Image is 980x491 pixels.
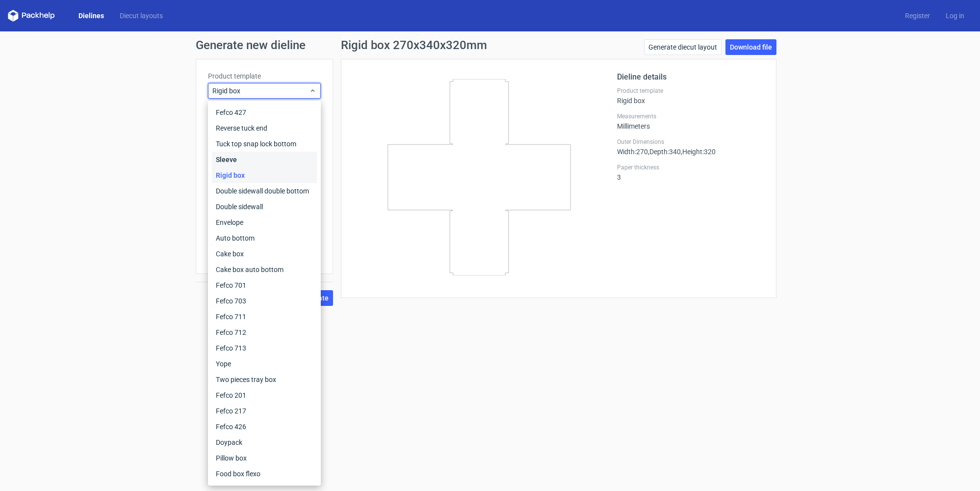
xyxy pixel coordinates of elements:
span: , Depth : 340 [648,148,681,156]
div: Sleeve [212,152,317,167]
div: Doypack [212,435,317,450]
span: , Height : 320 [681,148,716,156]
div: Fefco 711 [212,309,317,325]
div: Auto bottom [212,230,317,246]
label: Product template [617,87,764,95]
div: Pillow box [212,450,317,466]
span: Rigid box [212,86,309,96]
label: Product template [208,71,321,81]
a: Log in [938,11,972,21]
h1: Generate new dieline [196,39,784,51]
div: Reverse tuck end [212,120,317,136]
div: Double sidewall double bottom [212,183,317,199]
h1: Rigid box 270x340x320mm [341,39,487,51]
h2: Dieline details [617,71,764,83]
div: Envelope [212,215,317,230]
div: Fefco 701 [212,277,317,293]
a: Generate diecut layout [644,39,722,55]
a: Register [897,11,938,21]
div: Fefco 703 [212,293,317,309]
div: Fefco 217 [212,403,317,419]
div: Fefco 713 [212,340,317,356]
label: Paper thickness [617,164,764,171]
label: Measurements [617,112,764,120]
div: Fefco 427 [212,105,317,120]
div: Rigid box [617,87,764,105]
div: Cake box [212,246,317,262]
div: Two pieces tray box [212,372,317,387]
span: Width : 270 [617,148,648,156]
a: Diecut layouts [112,11,171,21]
div: Fefco 712 [212,325,317,340]
a: Dielines [71,11,112,21]
div: Rigid box [212,167,317,183]
a: Download file [725,39,776,55]
div: Double sidewall [212,199,317,215]
div: Fefco 201 [212,387,317,403]
div: Fefco 426 [212,419,317,435]
div: Tuck top snap lock bottom [212,136,317,152]
div: Millimeters [617,112,764,130]
div: Food box flexo [212,466,317,482]
div: Yope [212,356,317,372]
div: Cake box auto bottom [212,262,317,277]
div: 3 [617,164,764,181]
label: Outer Dimensions [617,138,764,146]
